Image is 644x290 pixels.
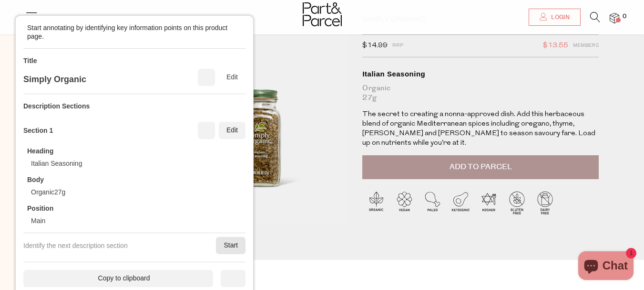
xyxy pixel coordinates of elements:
span: Login [549,13,570,21]
img: Part&Parcel [303,2,342,26]
div: Heading [27,147,53,155]
img: P_P-ICONS-Live_Bec_V11_Paleo.svg [419,189,447,217]
div: Title [23,56,37,65]
div: Main [31,216,45,225]
div: Start annotating by identifying key information points on this product page. [27,23,232,41]
span: $13.55 [543,40,568,52]
a: 0 [610,13,619,23]
span: 0 [620,12,629,21]
inbox-online-store-chat: Shopify online store chat [575,251,636,282]
div: Copy to clipboard [23,270,213,287]
div: Italian Seasoning [31,159,82,168]
img: P_P-ICONS-Live_Bec_V11_Ketogenic.svg [447,189,475,217]
div: Delete [198,122,215,139]
div: Organic27g [31,188,65,196]
span: Add to Parcel [450,161,512,172]
img: P_P-ICONS-Live_Bec_V11_Vegan.svg [390,189,419,217]
img: P_P-ICONS-Live_Bec_V11_Organic.svg [362,189,390,217]
span: Members [573,40,599,52]
div: Edit [219,122,245,139]
button: Add to Parcel [362,155,599,179]
img: P_P-ICONS-Live_Bec_V11_Gluten_Free.svg [503,189,531,217]
div: Section 1 [23,126,53,135]
div: Body [27,175,44,184]
img: P_P-ICONS-Live_Bec_V11_Kosher.svg [475,189,503,217]
div: Identify the next description section [23,241,128,250]
div: Delete [198,69,215,86]
p: The secret to creating a nonna-approved dish. Add this herbaceous blend of organic Mediterranean ... [362,110,599,148]
div: Italian Seasoning [362,69,599,79]
span: $14.99 [362,40,388,52]
div: Simply Organic [23,74,86,85]
img: Italian Seasoning [172,15,348,224]
div: Position [27,204,53,213]
a: Login [529,9,581,26]
div: Organic 27g [362,84,599,103]
div: Start [216,237,245,254]
img: P_P-ICONS-Live_Bec_V11_Dairy_Free.svg [531,189,559,217]
div: Edit [219,69,245,86]
div: Description Sections [23,102,90,110]
span: RRP [392,40,403,52]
